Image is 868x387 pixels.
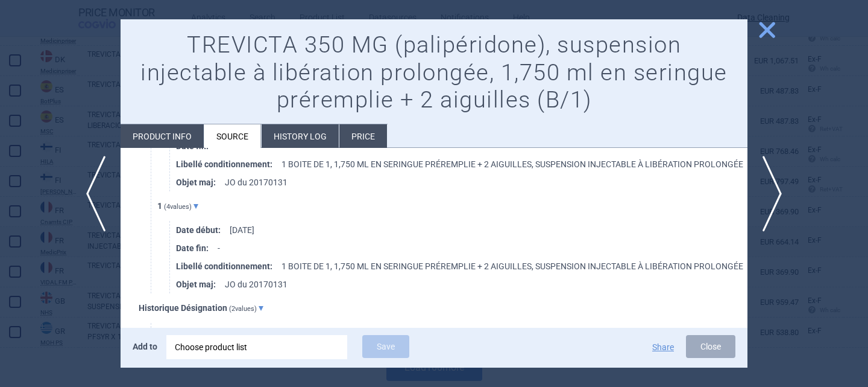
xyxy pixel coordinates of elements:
[166,335,347,359] div: Choose product list
[686,335,735,358] button: Close
[262,124,339,148] li: History log
[157,196,207,216] button: 1 (4values)
[176,275,225,293] strong: Objet maj :
[175,335,339,359] div: Choose product list
[157,201,162,211] strong: 1
[176,221,747,239] li: [DATE]
[121,124,204,148] li: Product info
[176,257,747,275] li: 1 BOITE DE 1, 1,750 ML EN SERINGUE PRÉREMPLIE + 2 AIGUILLES, SUSPENSION INJECTABLE À LIBÉRATION P...
[176,173,747,191] li: JO du 20170131
[133,335,157,358] p: Add to
[139,303,227,313] strong: Historique Désignation
[339,124,387,148] li: Price
[362,335,409,358] button: Save
[133,31,735,114] h1: TREVICTA 350 MG (palipéridone), suspension injectable à libération prolongée, 1,750 ml en seringu...
[176,239,218,257] strong: Date fin :
[176,155,747,173] li: 1 BOITE DE 1, 1,750 ML EN SERINGUE PRÉREMPLIE + 2 AIGUILLES, SUSPENSION INJECTABLE À LIBÉRATION P...
[229,305,257,313] span: ( 2 values)
[652,343,674,351] button: Share
[157,323,207,343] button: 0 (4values)
[204,124,261,148] li: Source
[176,221,230,239] strong: Date début :
[164,203,192,211] span: ( 4 values)
[176,275,747,293] li: JO du 20170131
[176,257,281,275] strong: Libellé conditionnement :
[176,155,281,173] strong: Libellé conditionnement :
[139,298,272,318] button: Historique Désignation (2values)
[176,239,747,257] li: -
[176,173,225,191] strong: Objet maj :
